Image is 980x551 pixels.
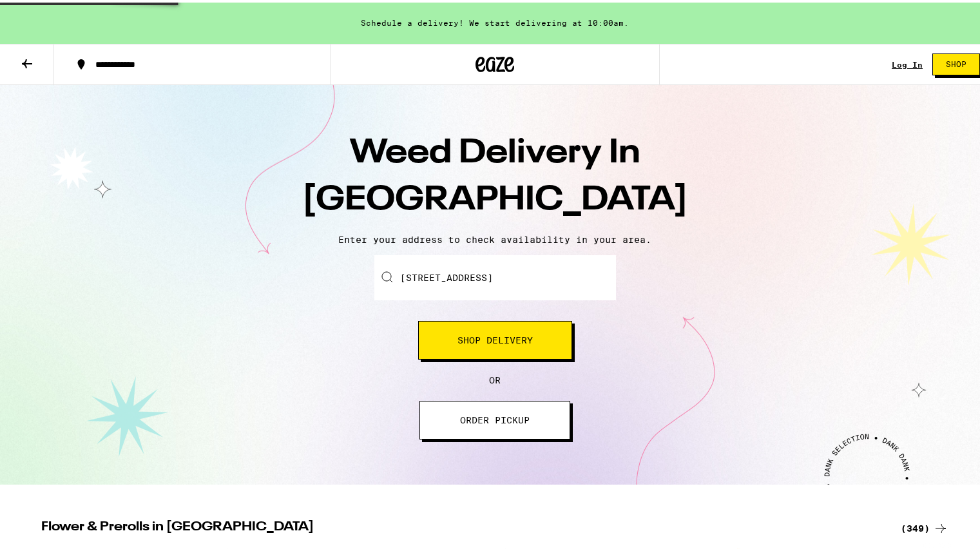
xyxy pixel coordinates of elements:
[41,518,885,534] h2: Flower & Prerolls in [GEOGRAPHIC_DATA]
[457,333,533,342] span: Shop Delivery
[8,9,93,19] span: Hi. Need any help?
[419,398,570,437] button: ORDER PICKUP
[489,372,501,383] span: OR
[418,318,572,357] button: Shop Delivery
[302,181,688,215] span: [GEOGRAPHIC_DATA]
[932,51,980,73] button: Shop
[460,413,530,422] span: ORDER PICKUP
[374,253,616,298] input: Enter your delivery address
[269,128,720,222] h1: Weed Delivery In
[13,232,977,242] p: Enter your address to check availability in your area.
[892,58,923,66] a: Log In
[946,58,966,66] span: Shop
[901,518,948,534] a: (349)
